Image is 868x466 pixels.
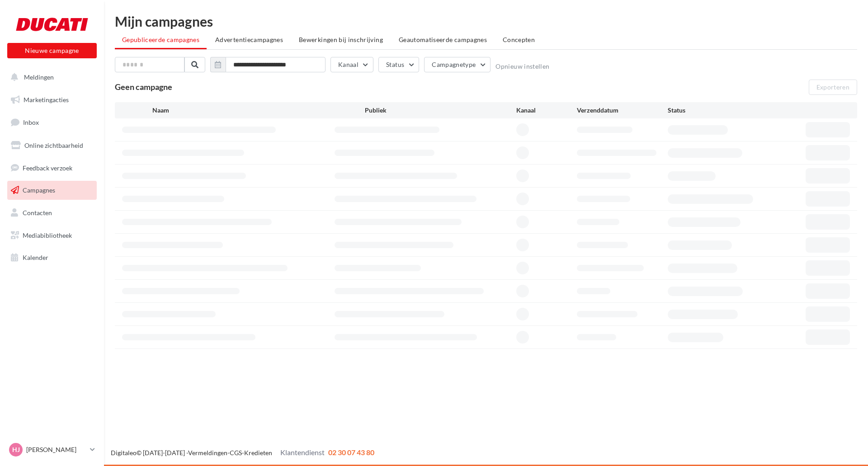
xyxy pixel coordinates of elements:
span: Klantendienst [280,448,325,457]
a: Digitaleo [111,449,137,457]
span: Inbox [23,118,39,126]
div: Mijn campagnes [115,14,857,28]
button: Opnieuw instellen [495,63,549,70]
p: [PERSON_NAME] [26,445,86,454]
a: Vermeldingen [188,449,227,457]
span: Marketingacties [24,96,69,104]
a: HJ [PERSON_NAME] [7,441,97,458]
a: Kalender [5,248,99,267]
div: Status [668,106,759,115]
span: Contacten [23,209,52,217]
span: Meldingen [24,73,54,81]
div: Verzenddatum [577,106,668,115]
a: Feedback verzoek [5,159,99,178]
a: Campagnes [5,181,99,200]
span: 02 30 07 43 80 [328,448,374,457]
span: HJ [12,445,20,454]
a: Kredieten [244,449,272,457]
a: Inbox [5,113,99,132]
span: © [DATE]-[DATE] - - - [111,449,374,457]
a: Contacten [5,203,99,222]
span: Kalender [23,254,48,261]
span: Campagnes [23,186,55,194]
button: Nieuwe campagne [7,43,97,58]
span: Geen campagne [115,82,172,92]
div: Publiek [365,106,516,115]
a: Mediabibliotheek [5,226,99,245]
button: Kanaal [330,57,373,72]
span: Advertentiecampagnes [215,36,283,43]
a: CGS [230,449,242,457]
span: Mediabibliotheek [23,231,72,239]
span: Online zichtbaarheid [24,141,83,149]
button: Campagnetype [424,57,491,72]
button: Status [378,57,419,72]
span: Concepten [503,36,535,43]
div: Kanaal [516,106,577,115]
span: Feedback verzoek [23,164,72,171]
span: Bewerkingen bij inschrijving [299,36,383,43]
span: Geautomatiseerde campagnes [399,36,487,43]
a: Marketingacties [5,90,99,109]
div: Naam [152,106,365,115]
button: Meldingen [5,68,95,87]
button: Exporteren [809,80,858,95]
a: Online zichtbaarheid [5,136,99,155]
